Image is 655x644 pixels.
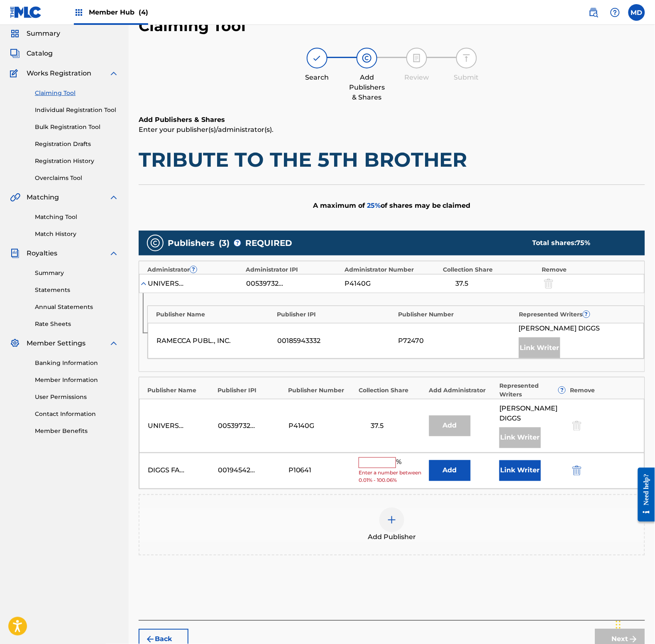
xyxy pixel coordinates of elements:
[359,386,425,395] div: Collection Share
[585,4,602,21] a: Public Search
[219,237,230,249] span: ( 3 )
[10,29,60,39] a: SummarySummary
[27,49,53,58] span: Catalog
[139,279,148,288] img: expand-cell-toggle
[35,286,119,294] a: Statements
[559,387,565,394] span: ?
[10,49,53,58] a: CatalogCatalog
[10,49,20,58] img: Catalog
[613,604,655,644] iframe: Chat Widget
[190,266,197,273] span: ?
[10,248,20,258] img: Royalties
[616,612,621,637] div: Drag
[109,248,119,258] img: expand
[387,515,397,525] img: add
[396,457,403,468] span: %
[429,460,471,481] button: Add
[10,338,20,348] img: Member Settings
[368,532,416,542] span: Add Publisher
[499,403,565,423] span: [PERSON_NAME] DIGGS
[35,140,119,148] a: Registration Drafts
[412,53,422,63] img: step indicator icon for Review
[245,237,292,249] span: REQUIRED
[156,310,273,319] div: Publisher Name
[359,469,425,484] span: Enter a number between 0.01% - 100.06%
[35,230,119,238] a: Match History
[35,427,119,435] a: Member Benefits
[35,303,119,311] a: Annual Statements
[27,29,60,39] span: Summary
[27,338,86,348] span: Member Settings
[150,238,160,248] img: publishers
[398,336,515,346] div: P72470
[10,6,42,18] img: MLC Logo
[35,359,119,367] a: Banking Information
[139,115,645,125] h6: Add Publishers & Shares
[628,4,645,21] div: User Menu
[542,265,636,274] div: Remove
[367,202,381,209] span: 25 %
[109,192,119,202] img: expand
[35,269,119,277] a: Summary
[139,185,645,226] div: A maximum of of shares may be claimed
[74,7,84,17] img: Top Rightsholders
[346,73,388,102] div: Add Publishers & Shares
[10,29,20,39] img: Summary
[519,310,636,319] div: Represented Writers
[533,238,628,248] div: Total shares:
[35,213,119,221] a: Matching Tool
[610,7,620,17] img: help
[35,123,119,131] a: Bulk Registration Tool
[362,53,372,63] img: step indicator icon for Add Publishers & Shares
[89,7,148,17] span: Member Hub
[27,68,91,78] span: Works Registration
[156,336,273,346] div: RAMECCA PUBL., INC.
[10,192,20,202] img: Matching
[443,265,538,274] div: Collection Share
[35,410,119,418] a: Contact Information
[139,8,148,16] span: (4)
[109,68,119,78] img: expand
[234,240,241,246] span: ?
[168,237,215,249] span: Publishers
[288,386,354,395] div: Publisher Number
[446,73,487,83] div: Submit
[246,265,341,274] div: Administrator IPI
[577,239,591,247] span: 75 %
[396,73,437,83] div: Review
[35,376,119,384] a: Member Information
[139,147,645,172] h1: TRIBUTE TO THE 5TH BROTHER
[277,310,394,319] div: Publisher IPI
[583,311,590,318] span: ?
[35,89,119,97] a: Claiming Tool
[27,248,57,258] span: Royalties
[429,386,496,395] div: Add Administrator
[519,323,600,333] span: [PERSON_NAME] DIGGS
[35,174,119,182] a: Overclaims Tool
[10,68,21,78] img: Works Registration
[35,393,119,401] a: User Permissions
[296,73,338,83] div: Search
[27,192,59,202] span: Matching
[462,53,472,63] img: step indicator icon for Submit
[147,265,242,274] div: Administrator
[35,106,119,114] a: Individual Registration Tool
[218,386,284,395] div: Publisher IPI
[572,466,582,476] img: 12a2ab48e56ec057fbd8.svg
[139,17,246,35] h2: Claiming Tool
[139,125,645,135] p: Enter your publisher(s)/administrator(s).
[312,53,322,63] img: step indicator icon for Search
[607,4,623,21] div: Help
[109,338,119,348] img: expand
[398,310,515,319] div: Publisher Number
[277,336,394,346] div: 00185943332
[570,386,636,395] div: Remove
[589,7,599,17] img: search
[345,265,439,274] div: Administrator Number
[499,460,541,481] button: Link Writer
[147,386,214,395] div: Publisher Name
[35,320,119,328] a: Rate Sheets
